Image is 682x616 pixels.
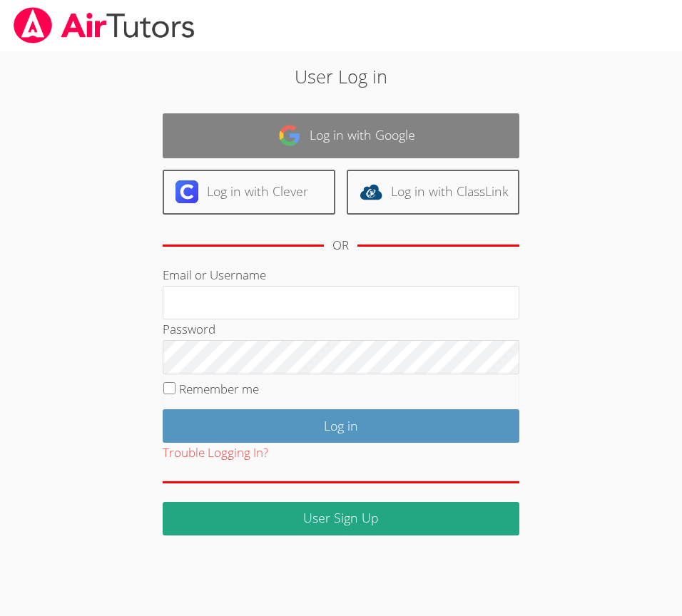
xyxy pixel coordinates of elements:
[360,180,382,203] img: classlink-logo-d6bb404cc1216ec64c9a2012d9dc4662098be43eaf13dc465df04b49fa7ab582.svg
[347,170,519,215] a: Log in with ClassLink
[163,443,268,463] button: Trouble Logging In?
[12,7,196,43] img: airtutors_banner-c4298cdbf04f3fff15de1276eac7730deb9818008684d7c2e4769d2f7ddbe033.png
[163,170,335,215] a: Log in with Clever
[278,124,301,147] img: google-logo-50288ca7cdecda66e5e0955fdab243c47b7ad437acaf1139b6f446037453330a.svg
[163,502,519,535] a: User Sign Up
[163,409,519,443] input: Log in
[163,267,266,283] label: Email or Username
[163,321,215,337] label: Password
[175,180,198,203] img: clever-logo-6eab21bc6e7a338710f1a6ff85c0baf02591cd810cc4098c63d3a4b26e2feb20.svg
[163,113,519,158] a: Log in with Google
[332,235,349,256] div: OR
[179,381,259,397] label: Remember me
[96,63,586,90] h2: User Log in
